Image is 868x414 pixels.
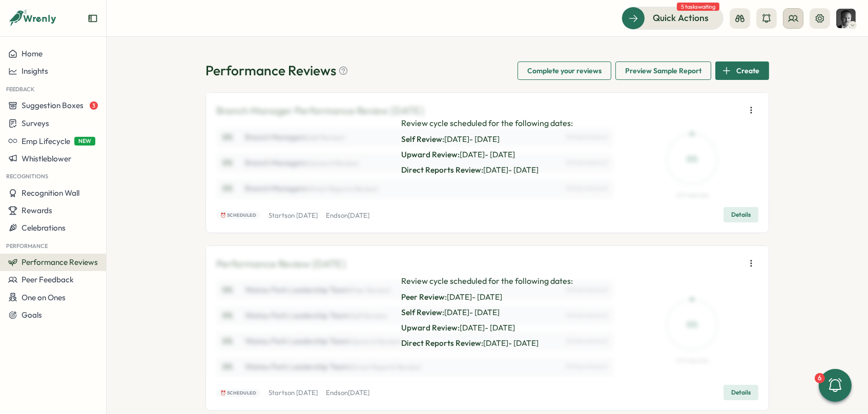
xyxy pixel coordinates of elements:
button: Quick Actions [622,7,724,29]
span: Insights [22,66,48,76]
span: Create [736,62,759,79]
span: Details [731,208,751,222]
span: Peer Feedback [22,275,74,284]
span: Performance Reviews [22,257,98,267]
span: Upward Review : [402,323,460,333]
span: Self Review : [402,134,445,144]
span: Whistleblower [22,154,71,163]
span: Celebrations [22,223,66,233]
span: Direct Reports Review : [402,338,484,348]
p: Review cycle scheduled for the following dates: [402,275,573,287]
span: ⏰ Scheduled [220,212,257,219]
p: [DATE] - [DATE] [402,149,573,160]
p: Starts on [DATE] [268,211,318,220]
span: Quick Actions [653,11,709,25]
p: [DATE] - [DATE] [402,164,573,176]
span: Suggestion Boxes [22,100,84,110]
p: [DATE] - [DATE] [402,292,573,303]
p: Ends on [DATE] [326,211,369,220]
div: 6 [815,373,825,383]
span: One on Ones [22,293,66,302]
span: Preview Sample Report [625,62,701,79]
p: Ends on [DATE] [326,388,369,398]
p: Starts on [DATE] [268,388,318,398]
span: Surveys [22,118,49,128]
p: [DATE] - [DATE] [402,338,573,349]
span: Peer Review : [402,292,447,302]
span: Upward Review : [402,150,460,159]
span: Self Review : [402,307,445,317]
p: [DATE] - [DATE] [402,322,573,334]
p: [DATE] - [DATE] [402,134,573,145]
span: Details [731,385,751,400]
p: [DATE] - [DATE] [402,307,573,318]
span: ⏰ Scheduled [220,389,257,397]
p: Review cycle scheduled for the following dates: [402,117,573,130]
span: 5 tasks waiting [677,3,719,11]
span: Emp Lifecycle [22,136,70,146]
button: Details [724,207,758,222]
img: layamon.b [836,9,856,28]
span: Goals [22,310,42,320]
span: Recognition Wall [22,188,79,198]
button: Create [715,61,769,80]
h1: Performance Reviews [205,61,348,79]
span: Direct Reports Review : [402,165,484,175]
span: Rewards [22,205,52,215]
button: 6 [819,369,852,402]
button: Complete your reviews [518,61,611,80]
span: 3 [90,101,98,110]
button: Preview Sample Report [615,61,711,80]
span: NEW [74,137,95,146]
span: Home [22,49,43,58]
button: Expand sidebar [88,13,98,24]
span: Complete your reviews [527,62,602,79]
button: Details [724,385,758,400]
